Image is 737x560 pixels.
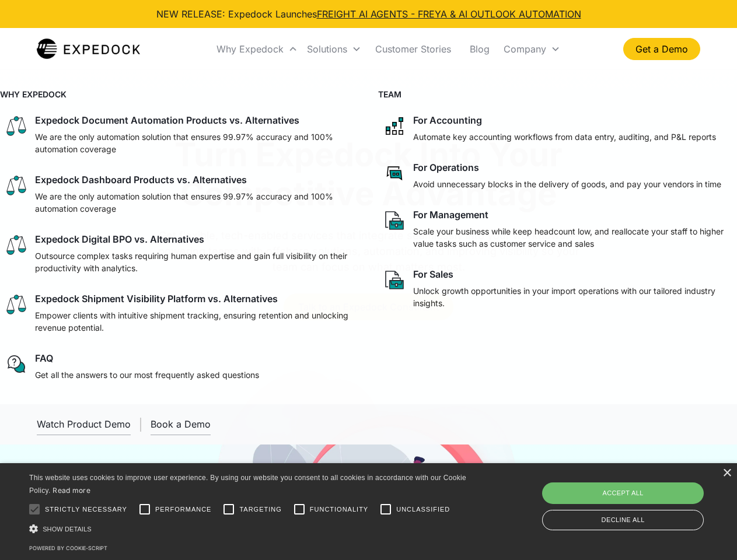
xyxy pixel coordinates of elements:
span: Performance [155,505,212,514]
div: NEW RELEASE: Expedock Launches [156,7,581,21]
a: Book a Demo [151,414,211,435]
a: FREIGHT AI AGENTS - FREYA & AI OUTLOOK AUTOMATION [317,8,581,20]
p: Empower clients with intuitive shipment tracking, ensuring retention and unlocking revenue potent... [35,309,355,334]
div: Book a Demo [151,418,211,430]
p: We are the only automation solution that ensures 99.97% accuracy and 100% automation coverage [35,131,355,155]
img: scale icon [5,114,28,138]
div: For Sales [413,268,453,280]
p: Scale your business while keep headcount low, and reallocate your staff to higher value tasks suc... [413,225,733,250]
a: Blog [460,29,499,69]
p: Get all the answers to our most frequently asked questions [35,369,259,381]
a: Read more [53,486,90,495]
div: Expedock Dashboard Products vs. Alternatives [35,174,247,185]
span: Functionality [310,505,368,514]
img: paper and bag icon [383,209,406,232]
span: Unclassified [396,505,450,514]
div: Solutions [302,29,366,69]
a: Powered by cookie-script [29,545,107,551]
div: Expedock Document Automation Products vs. Alternatives [35,114,299,126]
img: paper and bag icon [383,268,406,292]
div: For Management [413,209,488,220]
p: Avoid unnecessary blocks in the delivery of goods, and pay your vendors in time [413,178,721,190]
a: home [37,37,140,61]
p: Automate key accounting workflows from data entry, auditing, and P&L reports [413,131,716,143]
div: Company [499,29,565,69]
span: Show details [43,526,92,533]
span: Strictly necessary [45,505,127,514]
div: Expedock Shipment Visibility Platform vs. Alternatives [35,293,278,304]
img: network like icon [383,114,406,138]
div: For Operations [413,162,479,173]
img: scale icon [5,233,28,257]
img: rectangular chat bubble icon [383,162,406,185]
div: For Accounting [413,114,482,126]
div: Solutions [307,43,347,55]
p: Outsource complex tasks requiring human expertise and gain full visibility on their productivity ... [35,250,355,274]
iframe: Chat Widget [543,434,737,560]
img: scale icon [5,293,28,316]
div: FAQ [35,352,53,364]
div: Watch Product Demo [37,418,131,430]
span: This website uses cookies to improve user experience. By using our website you consent to all coo... [29,474,466,495]
img: scale icon [5,174,28,197]
a: Get a Demo [623,38,700,60]
p: We are the only automation solution that ensures 99.97% accuracy and 100% automation coverage [35,190,355,215]
a: open lightbox [37,414,131,435]
img: Expedock Logo [37,37,140,61]
div: Expedock Digital BPO vs. Alternatives [35,233,204,245]
p: Unlock growth opportunities in your import operations with our tailored industry insights. [413,285,733,309]
div: Why Expedock [216,43,284,55]
div: Why Expedock [212,29,302,69]
div: Show details [29,523,470,535]
img: regular chat bubble icon [5,352,28,376]
a: Customer Stories [366,29,460,69]
span: Targeting [239,505,281,514]
div: Company [504,43,546,55]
